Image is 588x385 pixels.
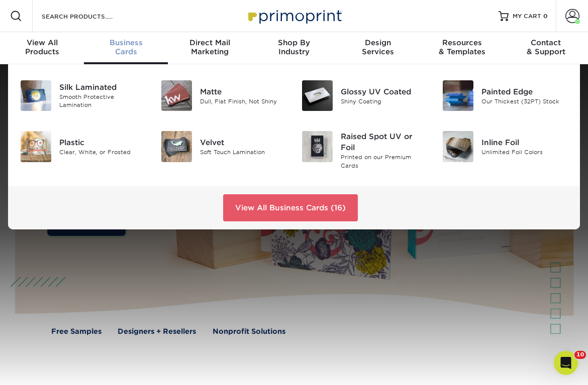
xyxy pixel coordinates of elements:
[574,351,586,359] span: 10
[168,38,252,47] span: Direct Mail
[341,86,427,97] div: Glossy UV Coated
[302,127,427,174] a: Raised Spot UV or Foil Business Cards Raised Spot UV or Foil Printed on our Premium Cards
[200,86,286,97] div: Matte
[168,32,252,64] a: Direct MailMarketing
[302,76,427,115] a: Glossy UV Coated Business Cards Glossy UV Coated Shiny Coating
[21,80,51,111] img: Silk Laminated Business Cards
[302,80,333,111] img: Glossy UV Coated Business Cards
[336,38,420,47] span: Design
[481,137,568,148] div: Inline Foil
[420,38,504,56] div: & Templates
[161,76,286,115] a: Matte Business Cards Matte Dull, Flat Finish, Not Shiny
[252,38,336,47] span: Shop By
[84,32,168,64] a: BusinessCards
[336,32,420,64] a: DesignServices
[200,97,286,105] div: Dull, Flat Finish, Not Shiny
[504,38,588,56] div: & Support
[59,148,146,157] div: Clear, White, or Frosted
[302,131,333,162] img: Raised Spot UV or Foil Business Cards
[59,82,146,93] div: Silk Laminated
[420,38,504,47] span: Resources
[41,10,139,22] input: SEARCH PRODUCTS.....
[481,97,568,105] div: Our Thickest (32PT) Stock
[20,76,146,115] a: Silk Laminated Business Cards Silk Laminated Smooth Protective Lamination
[223,194,358,221] a: View All Business Cards (16)
[481,148,568,157] div: Unlimited Foil Colors
[84,38,168,56] div: Cards
[161,80,192,111] img: Matte Business Cards
[161,127,286,166] a: Velvet Business Cards Velvet Soft Touch Lamination
[20,127,146,166] a: Plastic Business Cards Plastic Clear, White, or Frosted
[341,131,427,153] div: Raised Spot UV or Foil
[504,38,588,47] span: Contact
[443,80,473,111] img: Painted Edge Business Cards
[84,38,168,47] span: Business
[442,127,568,166] a: Inline Foil Business Cards Inline Foil Unlimited Foil Colors
[443,131,473,162] img: Inline Foil Business Cards
[513,12,541,21] span: MY CART
[481,86,568,97] div: Painted Edge
[336,38,420,56] div: Services
[442,76,568,115] a: Painted Edge Business Cards Painted Edge Our Thickest (32PT) Stock
[252,38,336,56] div: Industry
[554,351,578,375] iframe: Intercom live chat
[200,148,286,157] div: Soft Touch Lamination
[252,32,336,64] a: Shop ByIndustry
[21,131,51,162] img: Plastic Business Cards
[504,32,588,64] a: Contact& Support
[244,5,344,27] img: Primoprint
[161,131,192,162] img: Velvet Business Cards
[168,38,252,56] div: Marketing
[420,32,504,64] a: Resources& Templates
[200,137,286,148] div: Velvet
[59,93,146,109] div: Smooth Protective Lamination
[59,137,146,148] div: Plastic
[341,153,427,170] div: Printed on our Premium Cards
[341,97,427,105] div: Shiny Coating
[543,13,548,20] span: 0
